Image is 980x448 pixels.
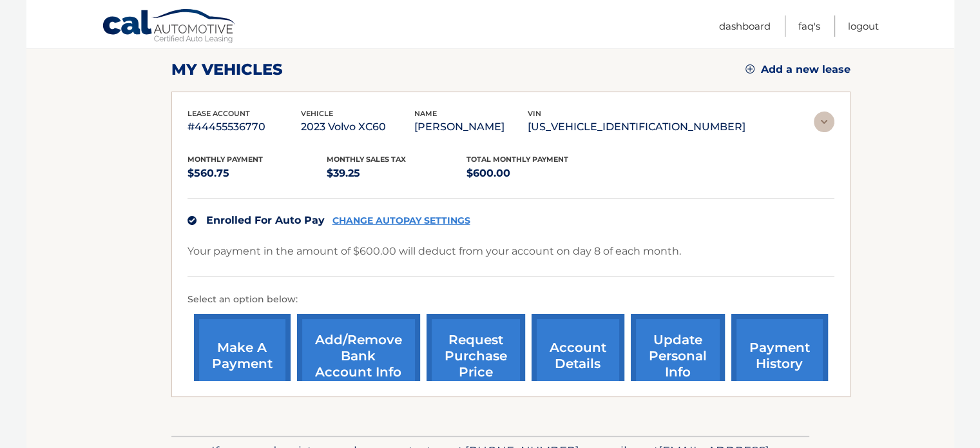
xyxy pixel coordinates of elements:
a: payment history [731,314,828,398]
a: make a payment [194,314,291,398]
a: Dashboard [719,15,771,37]
a: Cal Automotive [102,8,237,46]
p: Select an option below: [187,292,834,307]
p: [PERSON_NAME] [414,118,528,136]
p: #44455536770 [187,118,301,136]
img: accordion-rest.svg [814,112,834,132]
a: account details [532,314,624,398]
a: Add a new lease [745,63,850,76]
a: Logout [848,15,879,37]
p: $600.00 [466,164,606,182]
a: FAQ's [798,15,820,37]
span: Enrolled For Auto Pay [206,214,325,226]
img: add.svg [745,64,754,73]
a: Add/Remove bank account info [297,314,420,398]
img: check.svg [187,216,197,225]
span: Monthly Payment [187,155,263,164]
p: $560.75 [187,164,327,182]
span: Monthly sales Tax [327,155,406,164]
a: request purchase price [427,314,525,398]
p: $39.25 [327,164,466,182]
a: CHANGE AUTOPAY SETTINGS [332,215,470,226]
span: Total Monthly Payment [466,155,568,164]
p: [US_VEHICLE_IDENTIFICATION_NUMBER] [528,118,745,136]
p: 2023 Volvo XC60 [301,118,414,136]
span: name [414,109,437,118]
h2: my vehicles [171,60,283,79]
p: Your payment in the amount of $600.00 will deduct from your account on day 8 of each month. [187,242,681,260]
span: vehicle [301,109,333,118]
span: lease account [187,109,250,118]
a: update personal info [631,314,725,398]
span: vin [528,109,541,118]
